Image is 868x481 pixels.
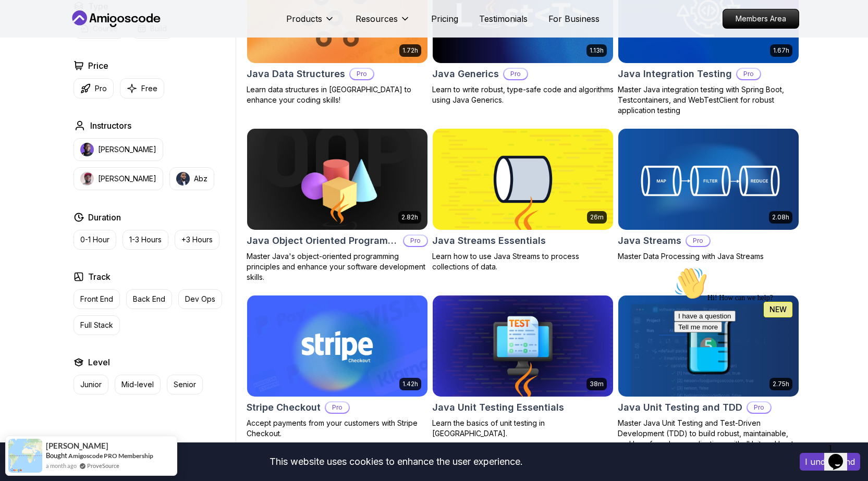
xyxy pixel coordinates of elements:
a: Stripe Checkout card1.42hStripe CheckoutProAccept payments from your customers with Stripe Checkout. [247,295,428,439]
img: :wave: [4,4,38,38]
a: Java Streams card2.08hJava StreamsProMaster Data Processing with Java Streams [618,128,799,262]
p: Junior [80,379,102,390]
a: Amigoscode PRO Membership [68,452,153,460]
a: ProveSource [87,461,119,470]
button: Resources [356,13,410,33]
button: Front End [74,289,120,309]
p: 1-3 Hours [129,235,162,245]
p: Learn the basics of unit testing in [GEOGRAPHIC_DATA]. [432,418,614,439]
a: Testimonials [479,13,528,25]
img: instructor img [176,172,190,186]
p: 38m [590,380,604,388]
p: Pro [350,69,373,79]
p: Products [286,13,322,25]
p: Learn how to use Java Streams to process collections of data. [432,251,614,272]
h2: Track [88,270,111,283]
img: Java Streams card [618,129,799,230]
p: Master Data Processing with Java Streams [618,251,799,262]
p: Pro [504,69,527,79]
img: provesource social proof notification image [8,439,42,473]
a: Java Streams Essentials card26mJava Streams EssentialsLearn how to use Java Streams to process co... [432,128,614,272]
p: Back End [133,294,165,304]
p: +3 Hours [181,235,213,245]
button: instructor img[PERSON_NAME] [74,167,163,190]
p: Master Java's object-oriented programming principles and enhance your software development skills. [247,251,428,282]
button: instructor imgAbz [169,167,214,190]
a: Java Unit Testing Essentials card38mJava Unit Testing EssentialsLearn the basics of unit testing ... [432,295,614,439]
p: Senior [174,379,196,390]
button: 0-1 Hour [74,230,116,250]
div: This website uses cookies to enhance the user experience. [8,450,784,473]
p: Learn data structures in [GEOGRAPHIC_DATA] to enhance your coding skills! [247,84,428,105]
h2: Java Data Structures [247,67,345,81]
button: I have a question [4,48,66,59]
iframe: chat widget [670,263,858,434]
p: 1.72h [402,46,418,55]
h2: Java Object Oriented Programming [247,233,399,248]
button: Mid-level [115,375,161,394]
a: Java Object Oriented Programming card2.82hJava Object Oriented ProgrammingProMaster Java's object... [247,128,428,282]
button: 1-3 Hours [123,230,168,250]
button: Junior [74,375,108,394]
h2: Duration [88,211,121,224]
p: Pro [404,236,427,246]
p: 2.08h [772,213,789,221]
p: Pro [737,69,760,79]
a: Members Area [723,9,799,29]
p: Mid-level [121,379,154,390]
p: Accept payments from your customers with Stripe Checkout. [247,418,428,439]
p: [PERSON_NAME] [98,174,156,184]
h2: Level [88,356,110,368]
a: Java Unit Testing and TDD card2.75hNEWJava Unit Testing and TDDProMaster Java Unit Testing and Te... [618,295,799,460]
button: Dev Ops [178,289,222,309]
p: 0-1 Hour [80,235,109,245]
img: instructor img [80,143,94,156]
button: Full Stack [74,315,120,335]
p: 1.42h [402,380,418,388]
h2: Price [88,59,108,72]
p: 1.67h [773,46,789,55]
p: 1.13h [590,46,604,55]
img: Java Unit Testing and TDD card [618,295,799,397]
h2: Java Integration Testing [618,67,732,81]
img: Java Object Oriented Programming card [247,129,427,230]
a: Pricing [431,13,458,25]
p: Full Stack [80,320,113,330]
a: For Business [548,13,600,25]
p: Resources [356,13,398,25]
p: 26m [590,213,604,221]
img: instructor img [80,172,94,186]
span: Hi! How can we help? [4,31,103,39]
p: Pro [326,402,349,413]
span: Bought [46,451,67,460]
button: Back End [126,289,172,309]
iframe: chat widget [824,439,858,471]
h2: Java Streams Essentials [432,233,546,248]
img: Stripe Checkout card [247,295,427,397]
img: Java Unit Testing Essentials card [433,295,613,397]
p: 2.82h [401,213,418,221]
p: Master Java integration testing with Spring Boot, Testcontainers, and WebTestClient for robust ap... [618,84,799,116]
p: Abz [194,174,207,184]
p: Master Java Unit Testing and Test-Driven Development (TDD) to build robust, maintainable, and bug... [618,418,799,460]
h2: Java Streams [618,233,681,248]
button: instructor img[PERSON_NAME] [74,138,163,161]
p: Learn to write robust, type-safe code and algorithms using Java Generics. [432,84,614,105]
p: Free [141,83,157,94]
h2: Java Unit Testing Essentials [432,400,564,415]
img: Java Streams Essentials card [428,126,617,232]
button: Products [286,13,335,33]
p: Members Area [723,9,799,28]
button: Pro [74,78,114,98]
span: [PERSON_NAME] [46,441,108,450]
p: Dev Ops [185,294,215,304]
p: Pro [95,83,107,94]
button: Free [120,78,164,98]
h2: Instructors [90,119,131,132]
button: Accept cookies [800,453,860,471]
div: 👋Hi! How can we help?I have a questionTell me more [4,4,192,70]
